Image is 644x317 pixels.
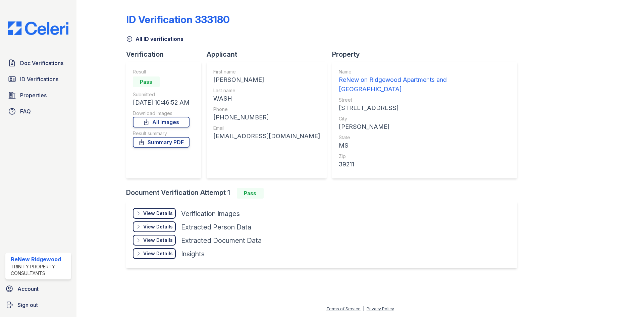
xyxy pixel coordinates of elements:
div: Extracted Person Data [181,222,251,232]
a: All ID verifications [126,35,183,43]
div: Result [133,68,190,75]
div: MS [339,141,511,150]
div: [PERSON_NAME] [339,122,511,131]
div: Submitted [133,91,190,98]
span: Sign out [17,301,38,309]
div: Insights [181,249,205,259]
span: Account [17,285,39,293]
a: Summary PDF [133,137,190,148]
div: Document Verification Attempt 1 [126,188,523,199]
div: Applicant [207,50,332,59]
div: Result summary [133,130,190,137]
div: [DATE] 10:46:52 AM [133,98,190,107]
div: Pass [237,188,264,199]
img: CE_Logo_Blue-a8612792a0a2168367f1c8372b55b34899dd931a85d93a1a3d3e32e68fde9ad4.png [3,21,74,35]
div: Last name [213,87,320,94]
div: Name [339,68,511,75]
span: ID Verifications [20,75,58,83]
div: View Details [143,237,173,244]
div: [EMAIL_ADDRESS][DOMAIN_NAME] [213,131,320,141]
div: Email [213,125,320,131]
span: FAQ [20,107,31,115]
a: ID Verifications [5,72,71,86]
div: View Details [143,223,173,230]
div: Extracted Document Data [181,236,262,245]
a: FAQ [5,105,71,118]
div: Phone [213,106,320,113]
div: Trinity Property Consultants [11,263,68,277]
div: Property [332,50,523,59]
a: All Images [133,117,190,127]
div: ReNew on Ridgewood Apartments and [GEOGRAPHIC_DATA] [339,75,511,94]
div: Verification Images [181,209,240,218]
div: [STREET_ADDRESS] [339,103,511,113]
a: Name ReNew on Ridgewood Apartments and [GEOGRAPHIC_DATA] [339,68,511,94]
a: Privacy Policy [367,306,394,311]
span: Doc Verifications [20,59,63,67]
div: ID Verification 333180 [126,13,230,25]
div: City [339,115,511,122]
div: [PHONE_NUMBER] [213,113,320,122]
a: Properties [5,89,71,102]
a: Account [3,282,74,296]
div: First name [213,68,320,75]
div: State [339,134,511,141]
div: | [363,306,364,311]
div: WASH [213,94,320,103]
a: Sign out [3,298,74,312]
a: Terms of Service [326,306,361,311]
div: View Details [143,250,173,257]
div: Street [339,97,511,103]
div: ReNew Ridgewood [11,255,68,263]
div: Download Images [133,110,190,117]
div: Verification [126,50,207,59]
div: [PERSON_NAME] [213,75,320,85]
div: Zip [339,153,511,160]
span: Properties [20,91,47,99]
div: Pass [133,76,160,87]
div: 39211 [339,160,511,169]
div: View Details [143,210,173,217]
a: Doc Verifications [5,56,71,70]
